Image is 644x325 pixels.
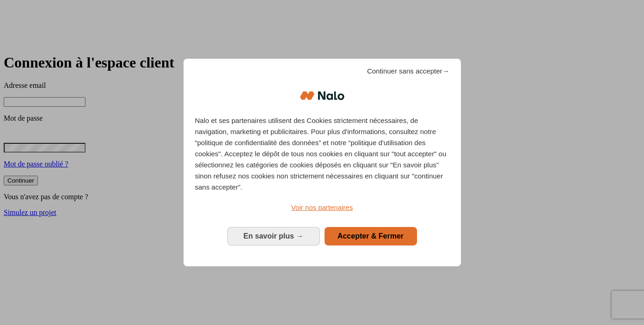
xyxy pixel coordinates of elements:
a: Voir nos partenaires [195,202,449,213]
span: Continuer sans accepter→ [367,66,449,77]
span: Voir nos partenaires [291,203,353,211]
span: Accepter & Fermer [337,232,404,240]
div: Bienvenue chez Nalo Gestion du consentement [184,59,461,266]
button: Accepter & Fermer: Accepter notre traitement des données et fermer [325,227,417,245]
img: Logo [300,82,344,110]
span: En savoir plus → [244,232,304,240]
button: En savoir plus: Configurer vos consentements [227,227,320,245]
p: Nalo et ses partenaires utilisent des Cookies strictement nécessaires, de navigation, marketing e... [195,115,449,193]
